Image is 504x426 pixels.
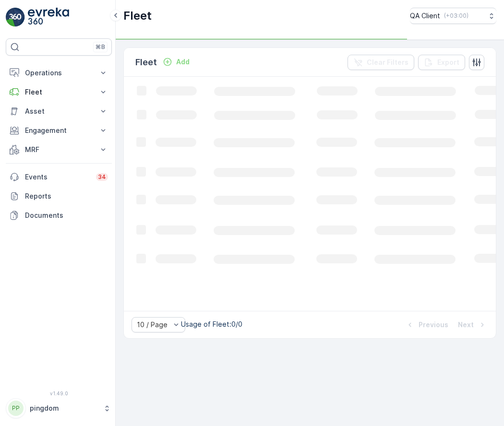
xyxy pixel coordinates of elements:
[30,403,98,413] p: pingdom
[25,211,108,220] p: Documents
[98,173,106,181] p: 34
[6,206,112,225] a: Documents
[25,68,93,78] p: Operations
[6,398,112,418] button: PPpingdom
[96,43,105,51] p: ⌘B
[135,56,157,69] p: Fleet
[25,87,93,97] p: Fleet
[6,121,112,140] button: Engagement
[176,57,190,67] p: Add
[367,58,408,67] p: Clear Filters
[410,11,440,21] p: QA Client
[458,320,474,330] p: Next
[123,8,152,24] p: Fleet
[404,319,449,331] button: Previous
[437,58,459,67] p: Export
[6,83,112,102] button: Fleet
[159,56,193,68] button: Add
[6,140,112,159] button: MRF
[6,167,112,187] a: Events34
[419,320,448,330] p: Previous
[6,8,25,27] img: logo
[6,102,112,121] button: Asset
[410,8,496,24] button: QA Client(+03:00)
[418,55,465,70] button: Export
[8,401,24,416] div: PP
[348,55,414,70] button: Clear Filters
[28,8,69,27] img: logo_light-DOdMpM7g.png
[25,145,93,154] p: MRF
[457,319,488,331] button: Next
[25,191,108,201] p: Reports
[181,319,242,329] p: Usage of Fleet : 0/0
[6,63,112,83] button: Operations
[25,172,90,182] p: Events
[444,12,468,20] p: ( +03:00 )
[25,106,93,116] p: Asset
[6,187,112,206] a: Reports
[6,390,112,396] span: v 1.49.0
[25,126,93,135] p: Engagement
